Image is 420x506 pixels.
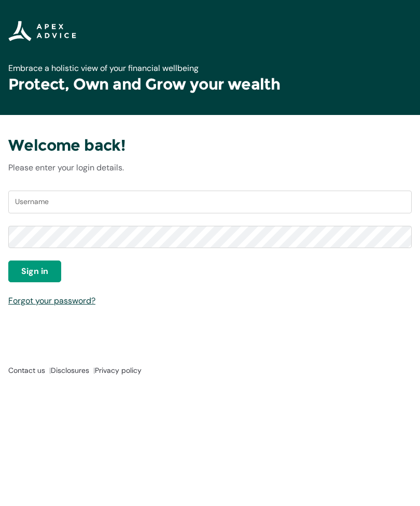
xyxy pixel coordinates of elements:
a: Disclosures [51,366,95,375]
input: Username [8,191,412,213]
h3: Welcome back! [8,136,412,155]
a: Contact us [8,366,51,375]
span: Sign in [21,265,48,278]
img: Apex Advice Group [8,21,76,41]
a: Forgot your password? [8,295,95,306]
h1: Protect, Own and Grow your wealth [8,75,412,94]
a: Privacy policy [95,366,142,375]
p: Please enter your login details. [8,162,412,174]
button: Sign in [8,261,61,282]
span: Embrace a holistic view of your financial wellbeing [8,63,199,74]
